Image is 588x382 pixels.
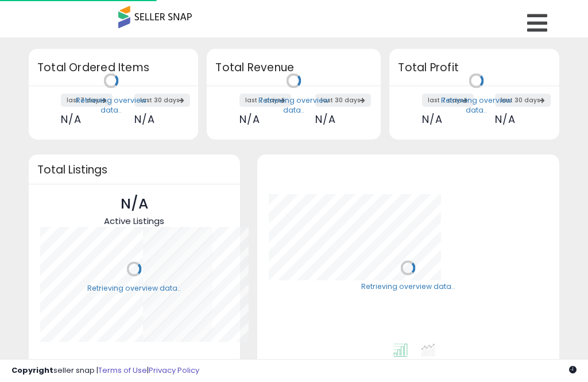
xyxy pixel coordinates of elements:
div: Retrieving overview data.. [248,95,339,115]
div: Retrieving overview data.. [87,283,181,294]
div: Retrieving overview data.. [431,95,522,115]
div: Retrieving overview data.. [65,95,157,115]
div: seller snap | | [11,365,199,376]
div: Retrieving overview data.. [361,282,455,292]
strong: Copyright [11,365,53,376]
